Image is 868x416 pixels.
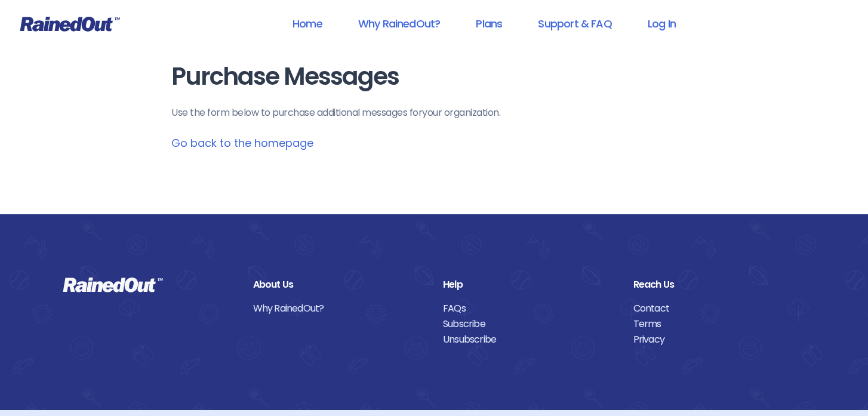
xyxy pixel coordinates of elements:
[633,316,806,332] a: Terms
[460,10,518,37] a: Plans
[171,135,313,150] a: Go back to the homepage
[522,10,627,37] a: Support & FAQ
[443,277,615,292] div: Help
[633,332,806,347] a: Privacy
[443,316,615,332] a: Subscribe
[443,301,615,316] a: FAQs
[277,10,338,37] a: Home
[443,332,615,347] a: Unsubscribe
[632,10,691,37] a: Log In
[343,10,456,37] a: Why RainedOut?
[171,106,697,120] p: Use the form below to purchase additional messages for your organization .
[253,301,426,316] a: Why RainedOut?
[253,277,426,292] div: About Us
[171,63,697,90] h1: Purchase Messages
[633,301,806,316] a: Contact
[633,277,806,292] div: Reach Us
